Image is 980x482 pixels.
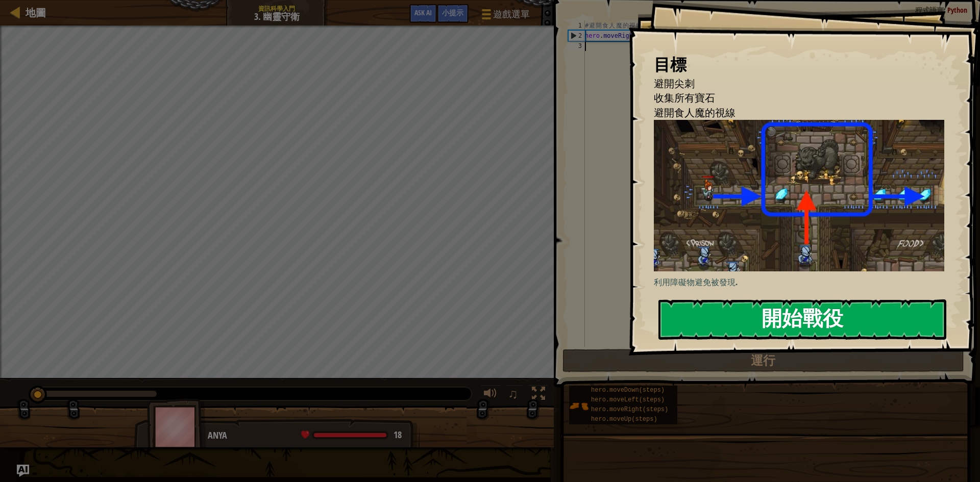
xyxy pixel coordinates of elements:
div: 3 [568,41,585,51]
div: 目標 [654,53,944,77]
span: 收集所有寶石 [654,91,715,105]
div: Anya [208,429,409,442]
li: 避開尖刺 [641,77,942,91]
span: 地圖 [26,6,46,19]
span: 小提示 [442,8,463,17]
button: 調整音量 [480,385,501,405]
a: 地圖 [20,6,46,19]
img: 幽靈守衛 [654,120,952,271]
span: Ask AI [414,8,432,17]
span: 避開食人魔的視線 [654,106,736,119]
li: 收集所有寶石 [641,91,942,106]
li: 避開食人魔的視線 [641,106,942,120]
button: 運行 [562,349,964,372]
span: hero.moveDown(steps) [591,387,665,394]
button: 遊戲選單 [474,4,536,28]
span: hero.moveLeft(steps) [591,396,665,403]
span: hero.moveUp(steps) [591,416,657,423]
img: thang_avatar_frame.png [147,398,206,455]
button: ♫ [506,385,523,405]
img: portrait.png [569,396,589,416]
span: hero.moveRight(steps) [591,406,668,413]
span: ♫ [508,386,518,401]
span: 避開尖刺 [654,77,695,90]
div: health: 18 / 18 [301,430,402,440]
button: Ask AI [17,465,29,477]
button: 切換全螢幕 [528,385,549,405]
div: 1 [568,20,585,31]
span: 18 [394,428,402,441]
button: 開始戰役 [658,299,946,340]
div: 2 [569,31,585,41]
span: 遊戲選單 [493,8,530,21]
p: 利用障礙物避免被發現. [654,276,952,288]
button: Ask AI [409,4,437,23]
